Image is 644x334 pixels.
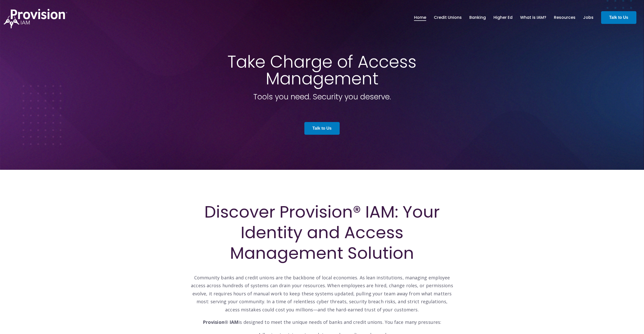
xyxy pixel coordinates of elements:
[312,126,332,130] strong: Talk to Us
[601,11,636,24] a: Talk to Us
[554,13,575,22] a: Resources
[203,319,238,325] strong: Provision® IAM
[410,9,597,26] nav: menu
[190,266,454,314] p: Community banks and credit unions are the backbone of local economies. As lean institutions, mana...
[609,15,628,20] strong: Talk to Us
[583,13,593,22] a: Jobs
[469,13,486,22] a: Banking
[4,9,67,28] img: ProvisionIAM-Logo-White
[434,13,462,22] a: Credit Unions
[190,318,454,326] p: is designed to meet the unique needs of banks and credit unions. You face many pressures:
[190,202,454,264] h1: Discover Provision® IAM: Your Identity and Access Management Solution
[493,13,513,22] a: Higher Ed
[414,13,426,22] a: Home
[227,50,417,90] span: Take Charge of Access Management
[520,13,546,22] a: What is IAM?
[304,122,340,135] a: Talk to Us
[253,91,391,102] span: Tools you need. Security you deserve.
